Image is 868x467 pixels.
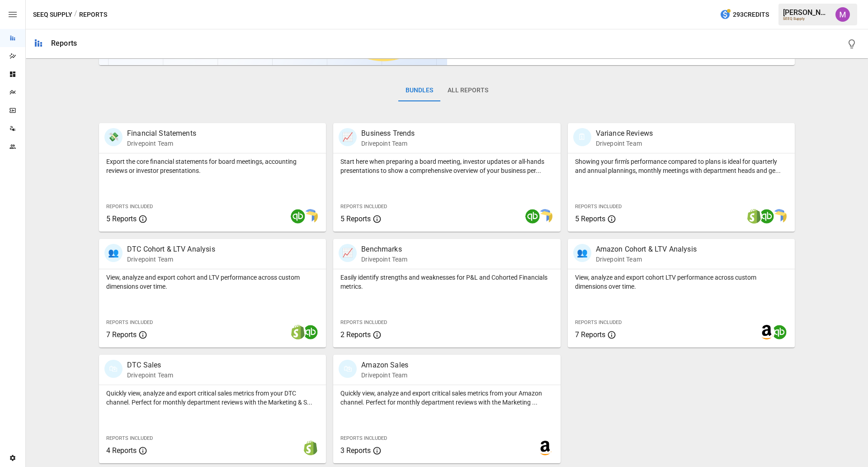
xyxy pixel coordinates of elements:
span: 7 Reports [106,330,137,339]
p: Drivepoint Team [127,139,196,148]
span: 4 Reports [106,446,137,455]
img: Umer Muhammed [835,7,850,22]
span: 3 Reports [340,446,371,455]
span: 5 Reports [340,214,371,223]
img: smart model [772,209,787,224]
p: Showing your firm's performance compared to plans is ideal for quarterly and annual plannings, mo... [575,157,788,175]
p: Drivepoint Team [596,139,653,148]
div: 👥 [573,244,591,262]
p: Financial Statements [127,128,196,139]
span: Reports Included [575,204,622,210]
p: Drivepoint Team [127,371,173,380]
span: Reports Included [106,204,153,210]
img: quickbooks [759,209,774,224]
span: Reports Included [340,319,387,325]
button: SEEQ Supply [33,9,72,20]
img: amazon [538,441,552,455]
p: Business Trends [361,128,415,139]
p: Drivepoint Team [361,255,407,264]
div: 🗓 [573,128,591,146]
span: Reports Included [340,435,387,441]
span: Reports Included [340,204,387,210]
img: amazon [759,325,774,339]
button: Umer Muhammed [830,2,855,27]
p: Drivepoint Team [361,371,408,380]
span: 5 Reports [106,214,137,223]
p: Amazon Cohort & LTV Analysis [596,244,697,255]
div: 👥 [104,244,123,262]
p: Quickly view, analyze and export critical sales metrics from your DTC channel. Perfect for monthl... [106,389,319,407]
p: Easily identify strengths and weaknesses for P&L and Cohorted Financials metrics. [340,273,553,291]
img: shopify [303,441,318,455]
img: quickbooks [772,325,787,339]
span: 7 Reports [575,330,605,339]
p: View, analyze and export cohort and LTV performance across custom dimensions over time. [106,273,319,291]
img: smart model [303,209,318,224]
p: Variance Reviews [596,128,653,139]
p: Amazon Sales [361,360,408,371]
img: smart model [538,209,552,224]
p: View, analyze and export cohort LTV performance across custom dimensions over time. [575,273,788,291]
div: SEEQ Supply [783,17,830,21]
p: Drivepoint Team [361,139,415,148]
img: shopify [747,209,761,224]
p: DTC Cohort & LTV Analysis [127,244,215,255]
img: quickbooks [291,209,305,224]
img: quickbooks [525,209,540,224]
p: Quickly view, analyze and export critical sales metrics from your Amazon channel. Perfect for mon... [340,389,553,407]
div: 📈 [339,128,357,146]
button: All Reports [440,80,495,101]
p: Export the core financial statements for board meetings, accounting reviews or investor presentat... [106,157,319,175]
div: 🛍 [104,360,123,378]
p: Drivepoint Team [596,255,697,264]
div: Reports [51,39,77,48]
div: / [74,9,77,20]
div: [PERSON_NAME] [783,8,830,17]
img: shopify [291,325,305,339]
span: Reports Included [106,435,153,441]
span: Reports Included [106,319,153,325]
p: DTC Sales [127,360,173,371]
div: 💸 [104,128,123,146]
img: quickbooks [303,325,318,339]
button: 293Credits [716,6,773,23]
p: Benchmarks [361,244,407,255]
span: 2 Reports [340,330,371,339]
span: Reports Included [575,319,622,325]
div: 📈 [339,244,357,262]
p: Drivepoint Team [127,255,215,264]
button: Bundles [398,80,440,101]
span: 293 Credits [733,9,769,20]
div: 🛍 [339,360,357,378]
p: Start here when preparing a board meeting, investor updates or all-hands presentations to show a ... [340,157,553,175]
span: 5 Reports [575,214,605,223]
